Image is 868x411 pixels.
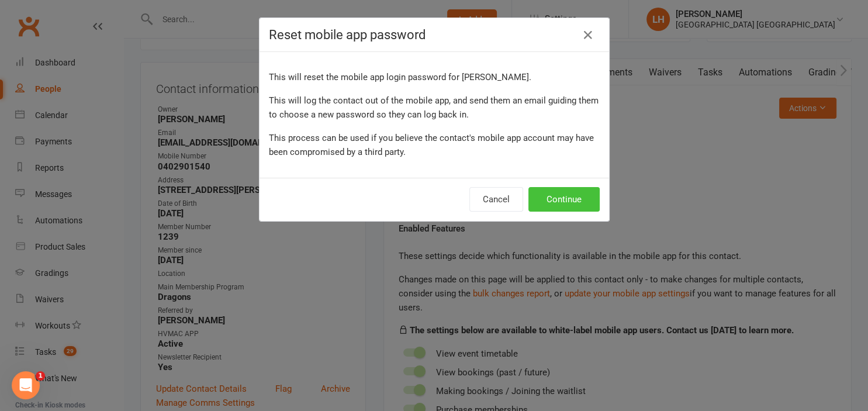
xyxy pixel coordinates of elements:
h4: Reset mobile app password [269,27,600,42]
iframe: Intercom live chat [12,371,40,399]
button: Close [579,26,597,44]
button: Continue [528,187,600,212]
button: Cancel [469,187,523,212]
span: This will log the contact out of the mobile app, and send them an email guiding them to choose a ... [269,95,599,120]
span: This process can be used if you believe the contact's mobile app account may have been compromise... [269,133,594,157]
span: 1 [36,371,45,381]
span: This will reset the mobile app login password for [PERSON_NAME]. [269,72,531,82]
